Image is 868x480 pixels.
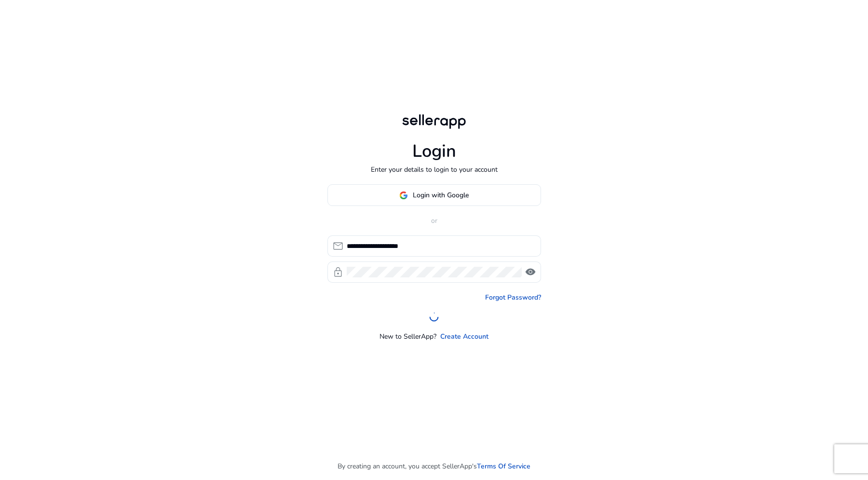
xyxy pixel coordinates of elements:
span: mail [332,240,344,252]
p: Enter your details to login to your account [371,165,498,175]
a: Terms Of Service [477,461,530,471]
button: Login with Google [327,184,541,206]
a: Create Account [440,331,488,342]
p: or [327,216,541,226]
h1: Login [412,141,456,162]
span: Login with Google [413,190,469,200]
img: google-logo.svg [399,191,408,200]
a: Forgot Password? [485,292,541,302]
span: visibility [525,266,536,278]
p: New to SellerApp? [380,331,436,342]
span: lock [332,266,344,278]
